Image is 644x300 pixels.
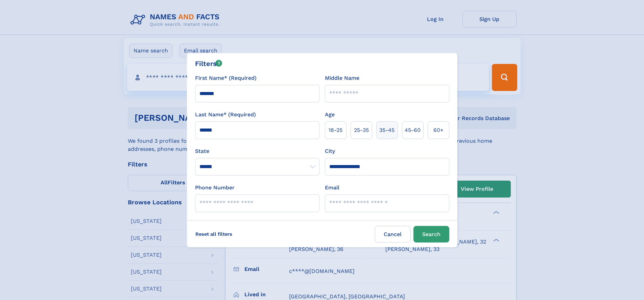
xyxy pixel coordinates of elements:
[195,111,256,119] label: Last Name* (Required)
[325,147,335,155] label: City
[433,126,444,134] span: 60+
[195,184,235,192] label: Phone Number
[354,126,369,134] span: 25‑35
[325,74,359,82] label: Middle Name
[325,184,339,192] label: Email
[195,74,257,82] label: First Name* (Required)
[413,226,449,243] button: Search
[329,126,342,134] span: 18‑25
[191,226,237,242] label: Reset all filters
[375,226,411,243] label: Cancel
[325,111,335,119] label: Age
[195,59,222,69] div: Filters
[379,126,395,134] span: 35‑45
[195,147,319,155] label: State
[405,126,421,134] span: 45‑60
